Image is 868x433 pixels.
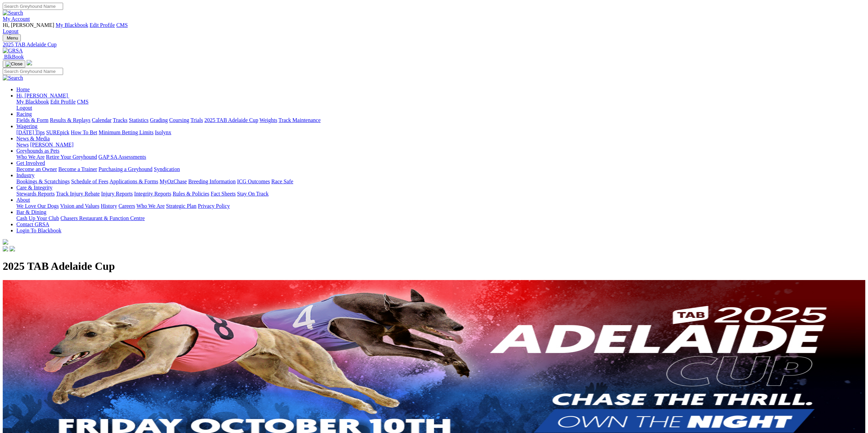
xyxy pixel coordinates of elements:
h1: 2025 TAB Adelaide Cup [3,260,865,273]
a: News & Media [16,136,50,141]
a: Fields & Form [16,117,48,123]
div: Greyhounds as Pets [16,154,865,160]
div: Bar & Dining [16,215,865,221]
input: Search [3,3,63,10]
a: Statistics [129,117,149,123]
a: Tracks [113,117,128,123]
a: ICG Outcomes [237,179,270,184]
a: Greyhounds as Pets [16,148,59,154]
a: Trials [190,117,203,123]
a: Vision and Values [60,203,99,209]
a: Track Maintenance [279,117,321,123]
a: My Account [3,16,30,22]
img: GRSA [3,48,23,54]
img: logo-grsa-white.png [27,60,32,65]
input: Search [3,68,63,75]
button: Toggle navigation [3,60,25,68]
a: Breeding Information [188,179,236,184]
a: Contact GRSA [16,221,49,227]
a: Become an Owner [16,166,57,172]
img: Search [3,75,23,81]
a: Edit Profile [90,22,115,28]
a: News [16,142,29,148]
a: Bookings & Scratchings [16,179,70,184]
a: Become a Trainer [58,166,97,172]
a: Stay On Track [237,191,268,197]
a: Weights [260,117,277,123]
a: Schedule of Fees [71,179,108,184]
a: Careers [118,203,135,209]
a: Who We Are [16,154,45,160]
a: Care & Integrity [16,185,53,190]
a: Racing [16,111,32,117]
a: About [16,197,30,203]
a: Rules & Policies [173,191,209,197]
a: 2025 TAB Adelaide Cup [204,117,258,123]
a: Grading [150,117,168,123]
a: Bar & Dining [16,209,46,215]
a: Who We Are [136,203,165,209]
a: History [101,203,117,209]
a: Syndication [154,166,180,172]
img: facebook.svg [3,246,8,251]
a: Hi, [PERSON_NAME] [16,93,69,98]
div: Get Involved [16,166,865,172]
a: 2025 TAB Adelaide Cup [3,42,865,48]
div: Racing [16,117,865,123]
img: Search [3,10,23,16]
a: SUREpick [46,129,69,135]
a: Logout [3,28,18,34]
a: MyOzChase [160,179,187,184]
a: GAP SA Assessments [99,154,146,160]
a: Calendar [92,117,112,123]
span: BlkBook [4,54,24,60]
div: About [16,203,865,209]
a: Injury Reports [101,191,133,197]
button: Toggle navigation [3,34,21,42]
div: Wagering [16,129,865,136]
a: [DATE] Tips [16,129,45,135]
img: logo-grsa-white.png [3,239,8,245]
a: BlkBook [3,54,24,60]
a: My Blackbook [56,22,88,28]
span: Hi, [PERSON_NAME] [16,93,68,98]
a: Purchasing a Greyhound [99,166,152,172]
a: CMS [77,99,89,105]
a: My Blackbook [16,99,49,105]
div: Care & Integrity [16,191,865,197]
a: How To Bet [71,129,98,135]
a: We Love Our Dogs [16,203,59,209]
a: Strategic Plan [166,203,196,209]
a: Logout [16,105,32,111]
img: twitter.svg [10,246,15,251]
div: My Account [3,22,865,34]
a: Coursing [169,117,189,123]
a: Chasers Restaurant & Function Centre [60,215,145,221]
a: Race Safe [271,179,293,184]
a: Wagering [16,123,38,129]
a: Login To Blackbook [16,228,61,233]
a: Track Injury Rebate [56,191,100,197]
a: Applications & Forms [109,179,158,184]
a: Privacy Policy [198,203,230,209]
a: Retire Your Greyhound [46,154,97,160]
a: Fact Sheets [211,191,236,197]
span: Menu [7,35,18,41]
a: Integrity Reports [134,191,171,197]
a: Results & Replays [50,117,90,123]
div: News & Media [16,142,865,148]
a: Get Involved [16,160,45,166]
span: Hi, [PERSON_NAME] [3,22,54,28]
div: Hi, [PERSON_NAME] [16,99,865,111]
a: [PERSON_NAME] [30,142,73,148]
a: Edit Profile [50,99,76,105]
a: Minimum Betting Limits [99,129,153,135]
a: Industry [16,172,34,178]
a: Stewards Reports [16,191,55,197]
a: Isolynx [155,129,171,135]
a: CMS [116,22,128,28]
div: Industry [16,179,865,185]
a: Home [16,87,30,92]
a: Cash Up Your Club [16,215,59,221]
